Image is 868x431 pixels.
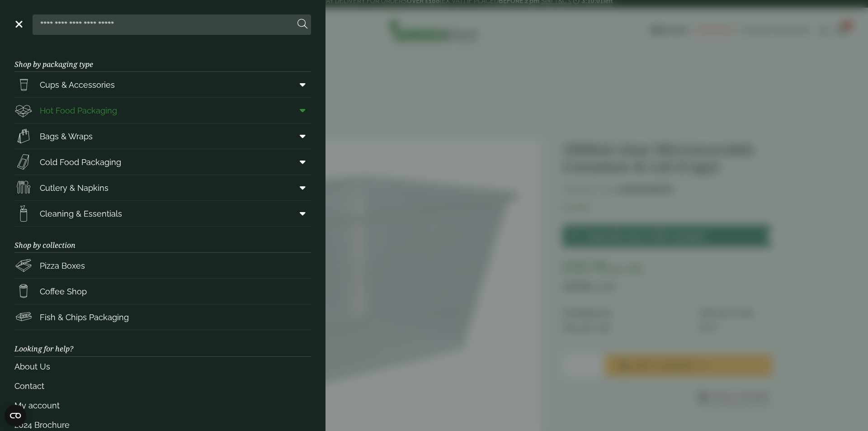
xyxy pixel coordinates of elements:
a: My account [14,396,311,415]
span: Bags & Wraps [40,130,93,142]
a: Contact [14,376,311,396]
a: Cups & Accessories [14,72,311,97]
a: Cleaning & Essentials [14,201,311,226]
span: Cold Food Packaging [40,156,121,168]
a: Pizza Boxes [14,253,311,278]
img: FishNchip_box.svg [14,308,33,326]
img: HotDrink_paperCup.svg [14,282,33,300]
img: PintNhalf_cup.svg [14,76,33,94]
a: About Us [14,357,311,376]
span: Cutlery & Napkins [40,182,108,194]
span: Cleaning & Essentials [40,208,122,220]
span: Pizza Boxes [40,260,85,272]
span: Coffee Shop [40,285,87,298]
h3: Shop by packaging type [14,46,311,72]
img: Cutlery.svg [14,179,33,197]
span: Cups & Accessories [40,79,115,91]
a: Coffee Shop [14,279,311,304]
a: Fish & Chips Packaging [14,304,311,330]
img: Deli_box.svg [14,101,33,119]
span: Fish & Chips Packaging [40,311,129,323]
a: Hot Food Packaging [14,98,311,123]
span: Hot Food Packaging [40,104,117,117]
a: Cutlery & Napkins [14,175,311,200]
img: Paper_carriers.svg [14,127,33,145]
h3: Looking for help? [14,330,311,356]
img: Sandwich_box.svg [14,153,33,171]
a: Cold Food Packaging [14,149,311,175]
h3: Shop by collection [14,227,311,253]
a: Bags & Wraps [14,123,311,149]
img: open-wipe.svg [14,204,33,223]
button: Open CMP widget [5,405,26,426]
img: Pizza_boxes.svg [14,256,33,275]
